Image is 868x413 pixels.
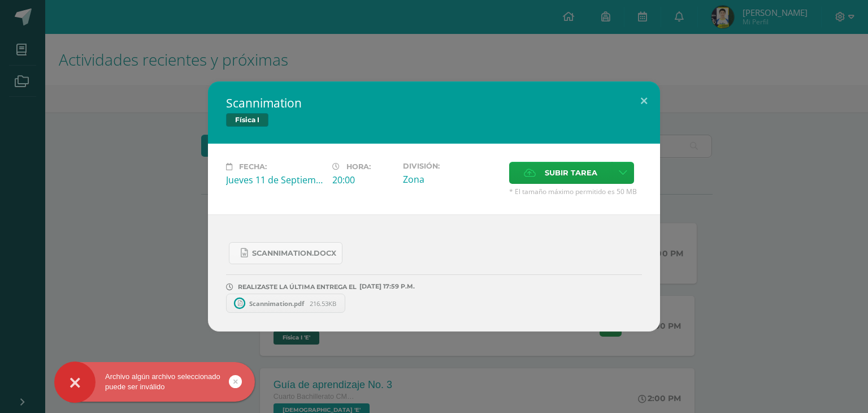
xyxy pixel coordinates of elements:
h2: Scannimation [226,95,642,111]
div: Jueves 11 de Septiembre [226,174,323,186]
span: Scannimation.docx [252,249,336,258]
span: Física I [226,113,268,127]
div: Zona [403,173,500,186]
span: 216.53KB [310,299,336,308]
span: * El tamaño máximo permitido es 50 MB [509,187,642,196]
span: [DATE] 17:59 P.M. [357,286,415,287]
div: 20:00 [332,174,394,186]
span: Scannimation.pdf [244,299,310,308]
span: REALIZASTE LA ÚLTIMA ENTREGA EL [238,283,357,291]
span: Hora: [346,162,371,171]
button: Close (Esc) [628,81,660,120]
a: Scannimation.pdf 216.53KB [226,294,345,313]
span: Subir tarea [545,162,597,183]
label: División: [403,162,500,170]
div: Archivo algún archivo seleccionado puede ser inválido [54,372,255,392]
span: Fecha: [239,162,267,171]
a: Scannimation.docx [229,242,342,264]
